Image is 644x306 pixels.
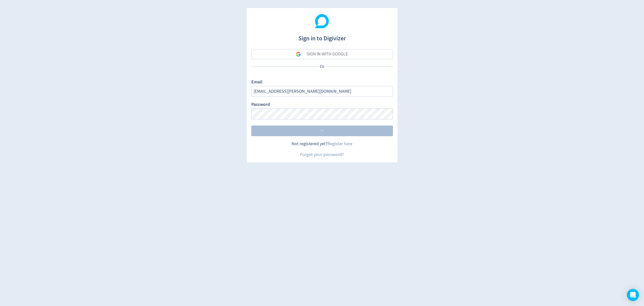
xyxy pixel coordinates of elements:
[307,49,348,59] div: SIGN IN WITH GOOGLE
[321,129,323,133] span: ·
[317,64,327,70] p: Or
[627,289,639,301] div: Open Intercom Messenger
[251,79,262,86] label: Email
[251,101,270,108] label: Password
[251,126,393,136] button: ···
[251,141,393,147] div: Not registered yet?
[251,49,393,59] button: SIGN IN WITH GOOGLE
[328,141,352,147] a: Register here
[315,14,329,28] img: Digivizer Logo
[320,129,321,133] span: ·
[251,30,393,43] h1: Sign in to Digivizer
[300,152,344,158] a: Forgot your password?
[323,129,324,133] span: ·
